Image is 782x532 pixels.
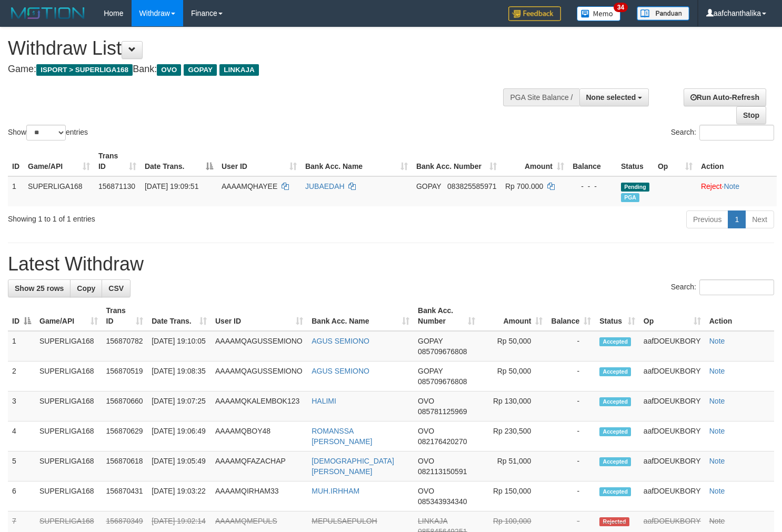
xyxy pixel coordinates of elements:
[586,93,636,102] span: None selected
[599,337,631,346] span: Accepted
[579,88,649,106] button: None selected
[709,487,725,495] a: Note
[479,451,547,481] td: Rp 51,000
[684,88,766,106] a: Run Auto-Refresh
[219,64,259,76] span: LINKAJA
[211,301,307,331] th: User ID: activate to sort column ascending
[639,331,705,362] td: aafDOEUKBORY
[479,301,547,331] th: Amount: activate to sort column ascending
[479,362,547,392] td: Rp 50,000
[416,182,441,190] span: GOPAY
[547,451,595,481] td: -
[414,301,479,331] th: Bank Acc. Number: activate to sort column ascending
[35,301,102,331] th: Game/API: activate to sort column ascending
[8,279,71,297] a: Show 25 rows
[418,457,434,465] span: OVO
[599,457,631,466] span: Accepted
[108,284,124,293] span: CSV
[654,146,697,176] th: Op: activate to sort column ascending
[418,407,467,416] span: Copy 085781125969 to clipboard
[35,362,102,392] td: SUPERLIGA168
[26,125,66,140] select: Showentries
[621,193,639,202] span: Marked by aafchhiseyha
[98,182,135,190] span: 156871130
[621,183,649,192] span: Pending
[639,481,705,511] td: aafDOEUKBORY
[418,377,467,386] span: Copy 085709676808 to clipboard
[145,182,198,190] span: [DATE] 19:09:51
[77,284,95,293] span: Copy
[8,362,35,392] td: 2
[728,210,746,228] a: 1
[24,146,94,176] th: Game/API: activate to sort column ascending
[577,6,621,21] img: Button%20Memo.svg
[8,125,88,140] label: Show entries
[102,481,148,511] td: 156870431
[102,279,131,297] a: CSV
[312,397,336,405] a: HALIMI
[418,467,467,476] span: Copy 082113150591 to clipboard
[709,337,725,345] a: Note
[736,106,766,124] a: Stop
[503,88,579,106] div: PGA Site Balance /
[709,457,725,465] a: Note
[312,457,394,476] a: [DEMOGRAPHIC_DATA][PERSON_NAME]
[141,146,217,176] th: Date Trans.: activate to sort column descending
[501,146,568,176] th: Amount: activate to sort column ascending
[184,64,217,76] span: GOPAY
[147,421,211,451] td: [DATE] 19:06:49
[686,210,728,228] a: Previous
[547,362,595,392] td: -
[312,487,359,495] a: MUH.IRHHAM
[8,64,511,75] h4: Game: Bank:
[35,392,102,421] td: SUPERLIGA168
[724,182,739,190] a: Note
[547,421,595,451] td: -
[211,421,307,451] td: AAAAMQBOY48
[568,146,617,176] th: Balance
[599,367,631,376] span: Accepted
[547,301,595,331] th: Balance: activate to sort column ascending
[699,279,774,295] input: Search:
[8,146,24,176] th: ID
[36,64,133,76] span: ISPORT > SUPERLIGA168
[8,451,35,481] td: 5
[709,397,725,405] a: Note
[312,367,369,375] a: AGUS SEMIONO
[479,421,547,451] td: Rp 230,500
[701,182,722,190] a: Reject
[147,331,211,362] td: [DATE] 19:10:05
[35,421,102,451] td: SUPERLIGA168
[479,481,547,511] td: Rp 150,000
[573,181,613,192] div: - - -
[599,517,629,526] span: Rejected
[418,397,434,405] span: OVO
[102,301,148,331] th: Trans ID: activate to sort column ascending
[102,392,148,421] td: 156870660
[70,279,102,297] a: Copy
[312,337,369,345] a: AGUS SEMIONO
[418,517,447,525] span: LINKAJA
[8,331,35,362] td: 1
[102,421,148,451] td: 156870629
[8,392,35,421] td: 3
[418,427,434,435] span: OVO
[307,301,414,331] th: Bank Acc. Name: activate to sort column ascending
[639,421,705,451] td: aafDOEUKBORY
[418,347,467,356] span: Copy 085709676808 to clipboard
[312,427,372,446] a: ROMANSSA [PERSON_NAME]
[599,427,631,436] span: Accepted
[8,209,318,224] div: Showing 1 to 1 of 1 entries
[35,481,102,511] td: SUPERLIGA168
[699,125,774,140] input: Search:
[222,182,277,190] span: AAAAMQHAYEE
[705,301,774,331] th: Action
[305,182,345,190] a: JUBAEDAH
[418,437,467,446] span: Copy 082176420270 to clipboard
[217,146,301,176] th: User ID: activate to sort column ascending
[211,331,307,362] td: AAAAMQAGUSSEMIONO
[614,3,628,12] span: 34
[671,125,774,140] label: Search:
[312,517,377,525] a: MEPULSAEPULOH
[147,481,211,511] td: [DATE] 19:03:22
